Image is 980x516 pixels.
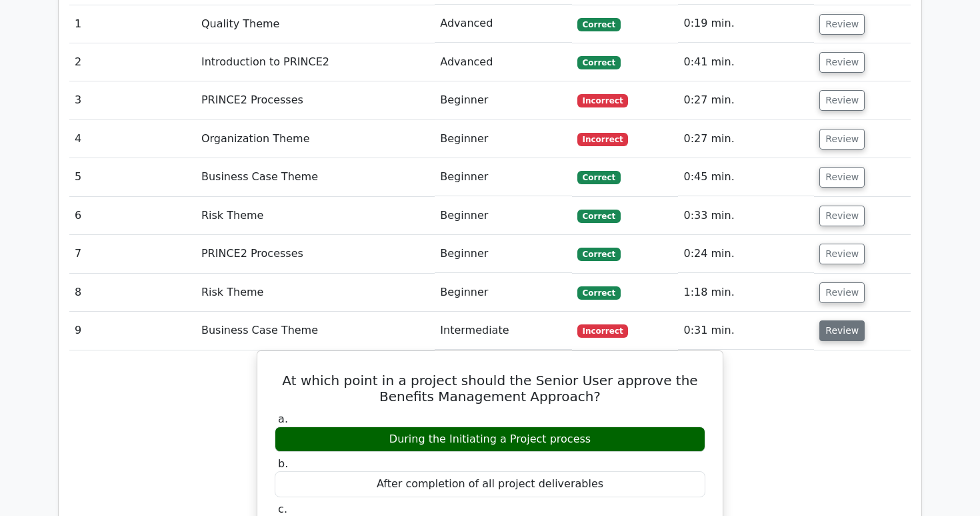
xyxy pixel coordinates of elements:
span: Correct [577,18,621,31]
td: 0:45 min. [678,158,814,196]
td: 2 [69,43,196,81]
div: After completion of all project deliverables [275,471,705,497]
td: PRINCE2 Processes [196,235,435,273]
td: 0:27 min. [678,81,814,119]
span: b. [278,457,288,470]
td: Beginner [435,158,571,196]
td: 5 [69,158,196,196]
td: Beginner [435,120,571,158]
span: Incorrect [577,94,629,107]
td: Beginner [435,81,571,119]
td: 8 [69,274,196,312]
span: a. [278,413,288,425]
td: Introduction to PRINCE2 [196,43,435,81]
button: Review [819,282,865,303]
td: Risk Theme [196,197,435,235]
td: 9 [69,312,196,350]
td: Advanced [435,43,571,81]
span: Correct [577,210,621,223]
button: Review [819,206,865,226]
td: Organization Theme [196,120,435,158]
td: 0:41 min. [678,43,814,81]
button: Review [819,244,865,264]
div: During the Initiating a Project process [275,427,705,453]
span: Incorrect [577,324,629,338]
td: Business Case Theme [196,312,435,350]
span: Correct [577,171,621,184]
h5: At which point in a project should the Senior User approve the Benefits Management Approach? [273,372,707,405]
button: Review [819,90,865,111]
td: Quality Theme [196,5,435,43]
td: 4 [69,120,196,158]
button: Review [819,167,865,188]
td: Advanced [435,5,571,43]
td: 0:24 min. [678,235,814,273]
button: Review [819,129,865,150]
td: 6 [69,197,196,235]
td: PRINCE2 Processes [196,81,435,119]
td: Risk Theme [196,274,435,312]
td: Business Case Theme [196,158,435,196]
td: Beginner [435,235,571,273]
td: Intermediate [435,312,571,350]
span: Correct [577,248,621,261]
button: Review [819,52,865,73]
td: 1 [69,5,196,43]
button: Review [819,320,865,341]
td: 0:33 min. [678,197,814,235]
button: Review [819,14,865,35]
td: 1:18 min. [678,274,814,312]
td: Beginner [435,274,571,312]
span: Correct [577,286,621,300]
td: 0:27 min. [678,120,814,158]
span: Correct [577,56,621,69]
td: 0:19 min. [678,5,814,43]
span: Incorrect [577,133,629,146]
td: 3 [69,81,196,119]
td: 7 [69,235,196,273]
span: c. [278,503,287,515]
td: Beginner [435,197,571,235]
td: 0:31 min. [678,312,814,350]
